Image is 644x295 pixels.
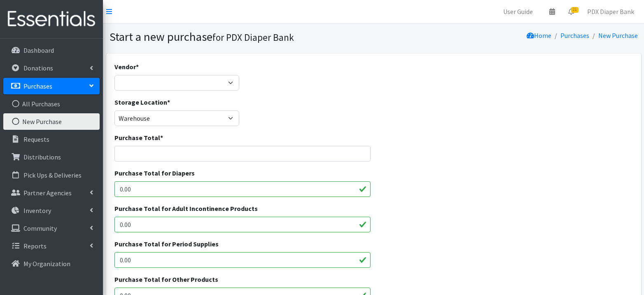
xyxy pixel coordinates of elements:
p: Pick Ups & Deliveries [23,171,82,179]
p: Partner Agencies [23,189,72,197]
label: Storage Location [114,97,170,107]
abbr: required [160,133,163,142]
p: My Organization [23,260,70,268]
p: Reports [23,242,47,250]
p: Community [23,224,57,232]
a: PDX Diaper Bank [581,3,641,20]
p: Distributions [23,153,61,161]
abbr: required [136,63,139,71]
a: Purchases [560,31,589,40]
label: Purchase Total [114,133,163,143]
a: Dashboard [3,42,100,59]
a: All Purchases [3,96,100,112]
a: Reports [3,238,100,254]
a: Partner Agencies [3,185,100,201]
a: Requests [3,131,100,147]
img: HumanEssentials [3,5,100,33]
a: Donations [3,60,100,76]
a: New Purchase [598,31,638,40]
p: Purchases [23,82,52,90]
h1: Start a new purchase [110,30,371,44]
a: Purchases [3,78,100,94]
a: Community [3,220,100,236]
a: Inventory [3,202,100,219]
a: My Organization [3,255,100,272]
p: Dashboard [23,46,54,54]
a: New Purchase [3,113,100,130]
a: 21 [562,3,581,20]
label: Purchase Total for Adult Incontinence Products [114,204,258,213]
a: Pick Ups & Deliveries [3,167,100,183]
a: Distributions [3,149,100,165]
label: Vendor [114,62,139,72]
label: Purchase Total for Period Supplies [114,239,219,249]
a: Home [527,31,551,40]
label: Purchase Total for Diapers [114,168,195,178]
p: Inventory [23,206,51,215]
label: Purchase Total for Other Products [114,274,218,284]
p: Requests [23,135,49,143]
small: for PDX Diaper Bank [212,31,294,43]
span: 21 [571,7,579,13]
a: User Guide [497,3,539,20]
p: Donations [23,64,53,72]
abbr: required [167,98,170,106]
